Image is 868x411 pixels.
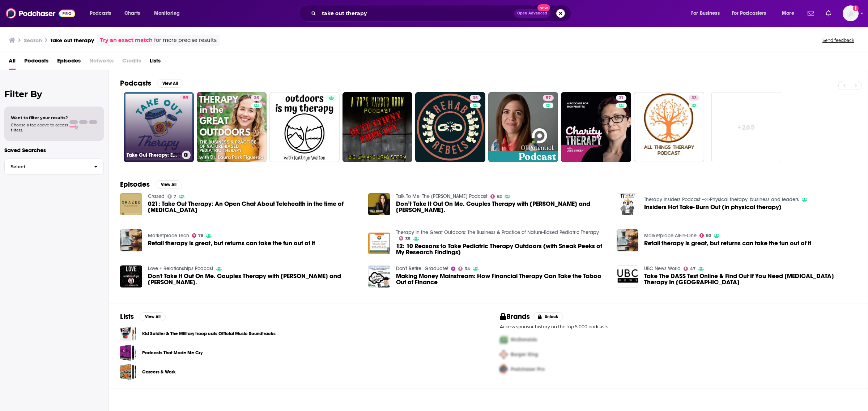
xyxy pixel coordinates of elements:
[644,265,681,272] a: UBC News World
[5,164,88,169] span: Select
[514,9,550,18] button: Open AdvancedNew
[711,92,782,162] a: +265
[254,95,259,102] span: 35
[154,8,180,18] span: Monitoring
[396,229,599,235] a: Therapy in the Great Outdoors: The Business & Practice of Nature-Based Pediatric Therapy
[706,234,711,237] span: 80
[396,193,488,199] a: Talk To Me: The Debra Fileta Podcast
[120,79,183,88] a: PodcastsView All
[148,201,360,213] a: 021: Take Out Therapy: An Open Chat About Telehealth in the time of COVID-19
[90,8,111,18] span: Podcasts
[691,8,720,18] span: For Business
[511,337,537,343] span: McDonalds
[120,364,136,380] a: Careers & Work
[368,233,390,255] img: 12: 10 Reasons to Take Pediatric Therapy Outdoors (with Sneak Peeks of My Research Findings)
[644,233,697,239] a: Marketplace All-in-One
[644,273,856,285] span: Take The DASS Test Online & Find Out If You Need [MEDICAL_DATA] Therapy In [GEOGRAPHIC_DATA]
[517,12,547,15] span: Open Advanced
[127,152,179,158] h3: Take Out Therapy: End Overthinking & Overwhelm for Empathic High Achievers
[684,267,695,271] a: 47
[546,95,551,102] span: 57
[415,92,485,162] a: 35
[497,195,502,198] span: 62
[148,273,360,285] span: Don't Take It Out On Me. Couples Therapy with [PERSON_NAME] and [PERSON_NAME].
[24,37,42,44] h3: Search
[782,8,794,18] span: More
[120,8,144,19] a: Charts
[148,273,360,285] a: Don't Take It Out On Me. Couples Therapy with Abigail and Daniel.
[4,159,104,175] button: Select
[148,233,189,239] a: Marketplace Tech
[617,193,639,215] img: Insiders Hot Take- Burn Out (in physical therapy)
[85,8,120,19] button: open menu
[396,265,448,272] a: Don't Retire...Graduate!
[148,240,315,246] span: Retail therapy is great, but returns can take the fun out of it
[727,8,777,19] button: open menu
[699,233,711,238] a: 80
[644,240,811,246] span: Retail therapy is great, but returns can take the fun out of it
[150,55,161,70] a: Lists
[174,195,176,198] span: 7
[149,8,189,19] button: open menu
[89,55,114,70] span: Networks
[511,351,538,358] span: Burger King
[689,95,699,101] a: 33
[192,233,204,238] a: 78
[368,265,390,287] img: Making Money Mainstream: How Financial Therapy Can Take the Taboo Out of Finance
[543,95,554,101] a: 57
[142,349,203,357] a: Podcasts That Made Me Cry
[616,95,626,101] a: 31
[319,8,514,19] input: Search podcasts, credits, & more...
[500,312,530,321] h2: Brands
[157,79,183,88] button: View All
[777,8,803,19] button: open menu
[120,79,151,88] h2: Podcasts
[399,236,410,241] a: 35
[120,325,136,342] a: Kid Soldier & The Military troop cats Official Music Soundtracks
[120,180,150,189] h2: Episodes
[120,193,142,215] img: 021: Take Out Therapy: An Open Chat About Telehealth in the time of COVID-19
[686,8,729,19] button: open menu
[4,89,104,99] h2: Filter By
[57,55,81,70] a: Episodes
[497,362,511,377] img: Third Pro Logo
[805,7,817,20] a: Show notifications dropdown
[619,95,624,102] span: 31
[156,180,182,189] button: View All
[198,234,203,237] span: 78
[617,265,639,287] img: Take The DASS Test Online & Find Out If You Need Depression Therapy In Bangsar
[11,122,68,133] span: Choose a tab above to access filters.
[24,55,48,70] span: Podcasts
[644,196,799,203] a: Therapy Insiders Podcast -->>Physical therapy, business and leaders
[120,312,166,321] a: ListsView All
[6,7,75,20] img: Podchaser - Follow, Share and Rate Podcasts
[120,265,142,287] img: Don't Take It Out On Me. Couples Therapy with Abigail and Daniel.
[11,115,68,120] span: Want to filter your results?
[154,36,217,44] span: for more precise results
[183,95,188,102] span: 59
[180,95,191,101] a: 59
[306,5,578,22] div: Search podcasts, credits, & more...
[537,4,550,11] span: New
[122,55,141,70] span: Credits
[500,324,856,329] p: Access sponsor history on the top 5,000 podcasts.
[51,37,94,44] h3: take out therapy
[396,273,608,285] span: Making Money Mainstream: How Financial Therapy Can Take the Taboo Out of Finance
[4,147,104,153] p: Saved Searches
[853,5,859,11] svg: Add a profile image
[120,180,182,189] a: EpisodesView All
[167,194,176,199] a: 7
[473,95,478,102] span: 35
[124,8,140,18] span: Charts
[617,229,639,251] a: Retail therapy is great, but returns can take the fun out of it
[148,201,360,213] span: 021: Take Out Therapy: An Open Chat About Telehealth in the time of [MEDICAL_DATA]
[140,312,166,321] button: View All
